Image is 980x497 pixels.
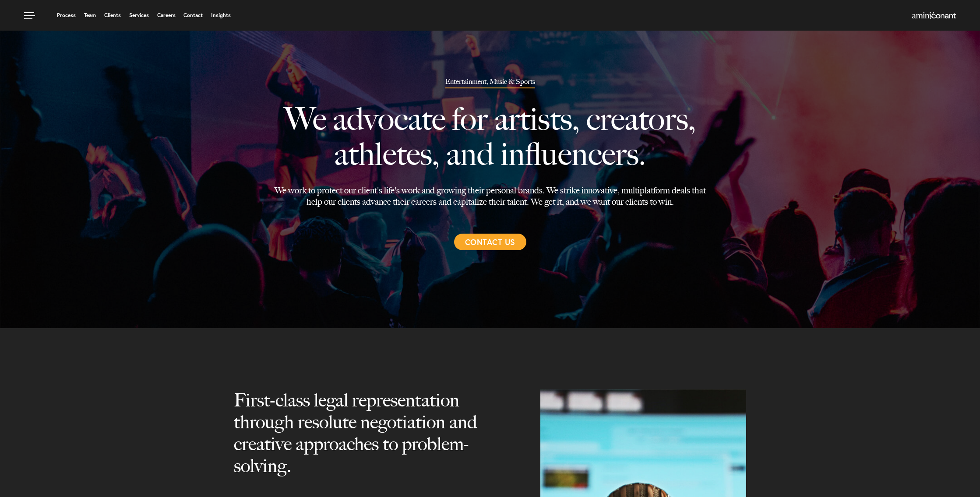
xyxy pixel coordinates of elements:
[454,234,526,250] a: Contact Us
[465,234,515,250] span: Contact Us
[912,12,956,19] img: Amini & Conant
[272,185,708,207] p: We work to protect our client's life's work and growing their personal brands. We strike innovati...
[104,13,121,18] a: Clients
[211,13,231,18] a: Insights
[445,78,535,88] h1: Entertainment, Music & Sports
[272,88,708,185] p: We advocate for artists, creators, athletes, and influencers.
[183,13,203,18] a: Contact
[57,13,76,18] a: Process
[84,13,96,18] a: Team
[912,13,956,20] a: Home
[129,13,149,18] a: Services
[157,13,176,18] a: Careers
